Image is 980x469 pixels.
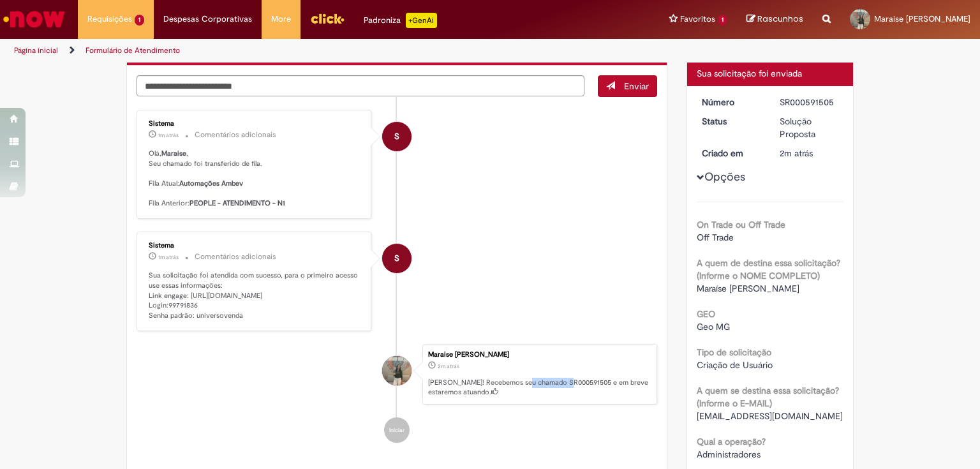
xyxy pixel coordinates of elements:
dt: Criado em [692,147,771,160]
div: System [382,122,412,151]
div: SR000591505 [780,96,839,108]
b: Tipo de solicitação [697,346,771,358]
time: 29/09/2025 12:06:38 [158,253,179,261]
span: 1m atrás [158,131,179,139]
button: Enviar [598,75,657,97]
b: On Trade ou Off Trade [697,219,785,230]
div: Maraise [PERSON_NAME] [428,351,650,359]
span: Criação de Usuário [697,359,773,371]
b: PEOPLE - ATENDIMENTO - N1 [189,198,285,208]
span: Requisições [87,13,132,26]
div: Padroniza [364,13,437,28]
ul: Trilhas de página [10,39,644,63]
b: Qual a operação? [697,436,766,447]
time: 29/09/2025 12:06:34 [780,147,813,159]
span: Administradores [697,449,761,460]
img: ServiceNow [1,6,67,32]
span: 1 [135,15,144,26]
div: Sistema [149,242,361,249]
small: Comentários adicionais [195,251,276,262]
div: Maraise Cristina Nonato Viana [382,356,412,385]
dt: Número [692,96,771,108]
p: [PERSON_NAME]! Recebemos seu chamado SR000591505 e em breve estaremos atuando. [428,378,650,398]
span: 2m atrás [780,147,813,159]
span: More [271,13,291,26]
b: A quem se destina essa solicitação? (Informe o E-MAIL) [697,385,839,409]
span: Favoritos [680,13,715,26]
a: Rascunhos [746,13,803,26]
span: Rascunhos [757,13,803,25]
p: Olá, , Seu chamado foi transferido de fila. Fila Atual: Fila Anterior: [149,149,361,209]
b: Maraise [161,149,186,158]
p: +GenAi [406,13,437,28]
span: Maraise [PERSON_NAME] [874,13,970,24]
a: Formulário de Atendimento [85,45,180,56]
span: Maraíse [PERSON_NAME] [697,283,799,294]
span: Geo MG [697,321,730,332]
span: 1m atrás [158,253,179,261]
li: Maraise Cristina Nonato Viana [137,344,657,405]
time: 29/09/2025 12:06:34 [438,362,459,370]
div: Solução Proposta [780,115,839,140]
span: S [394,243,399,274]
img: click_logo_yellow_360x200.png [310,9,345,28]
textarea: Digite sua mensagem aqui... [137,75,584,97]
div: Sistema [149,120,361,128]
time: 29/09/2025 12:06:42 [158,131,179,139]
span: Enviar [624,80,649,92]
dt: Status [692,115,771,128]
span: Despesas Corporativas [163,13,252,26]
b: A quem de destina essa solicitação? (Informe o NOME COMPLETO) [697,257,840,281]
span: 1 [718,15,727,26]
span: S [394,121,399,152]
ul: Histórico de tíquete [137,97,657,456]
span: [EMAIL_ADDRESS][DOMAIN_NAME] [697,410,843,422]
p: Sua solicitação foi atendida com sucesso, para o primeiro acesso use essas informações: Link enga... [149,271,361,321]
span: Off Trade [697,232,734,243]
div: 29/09/2025 12:06:34 [780,147,839,160]
b: GEO [697,308,715,320]
span: 2m atrás [438,362,459,370]
div: System [382,244,412,273]
b: Automações Ambev [179,179,243,188]
a: Página inicial [14,45,58,56]
small: Comentários adicionais [195,130,276,140]
span: Sua solicitação foi enviada [697,68,802,79]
